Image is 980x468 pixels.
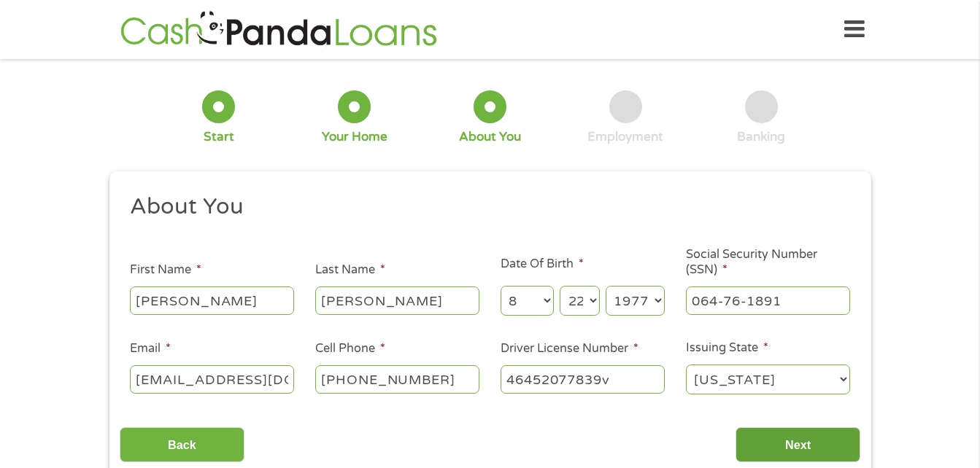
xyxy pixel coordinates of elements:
[204,129,234,145] div: Start
[686,340,768,356] label: Issuing State
[501,341,638,356] label: Driver License Number
[120,427,244,463] input: Back
[315,262,385,278] label: Last Name
[315,365,479,393] input: (541) 754-3010
[315,286,479,314] input: Smith
[736,427,860,463] input: Next
[315,341,385,356] label: Cell Phone
[686,286,850,314] input: 078-05-1120
[130,365,294,393] input: john@gmail.com
[130,192,839,222] h2: About You
[130,262,201,278] label: First Name
[130,341,171,356] label: Email
[501,257,584,272] label: Date Of Birth
[322,129,387,145] div: Your Home
[587,129,663,145] div: Employment
[459,129,521,145] div: About You
[686,247,850,278] label: Social Security Number (SSN)
[737,129,785,145] div: Banking
[130,286,294,314] input: John
[116,9,441,50] img: GetLoanNow Logo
